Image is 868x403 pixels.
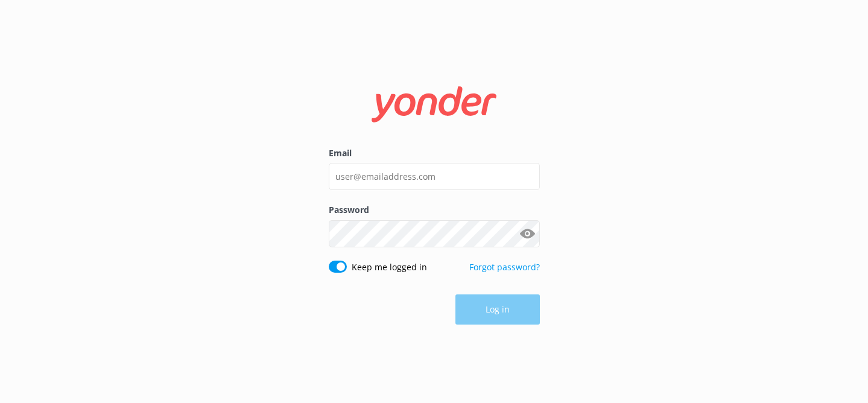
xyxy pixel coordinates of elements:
[329,203,540,217] label: Password
[352,261,427,274] label: Keep me logged in
[329,163,540,190] input: user@emailaddress.com
[329,147,540,160] label: Email
[469,261,540,273] a: Forgot password?
[516,221,540,246] button: Show password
